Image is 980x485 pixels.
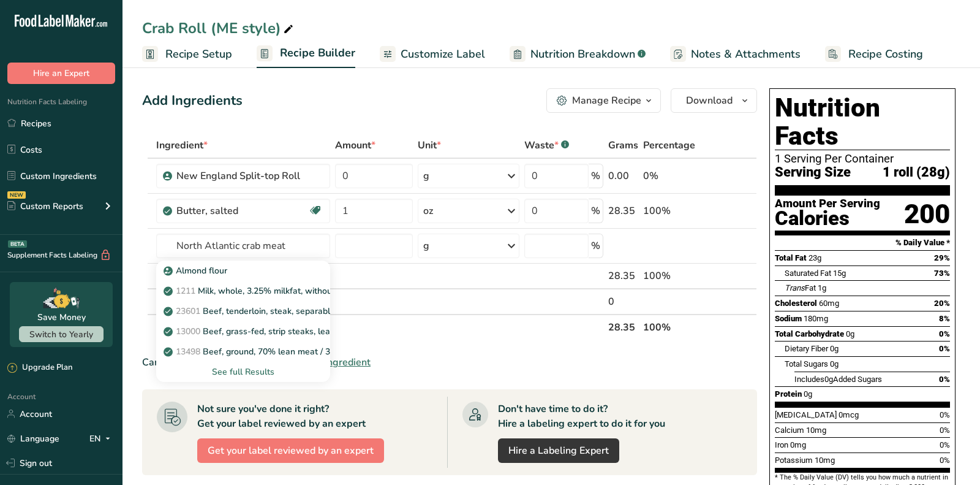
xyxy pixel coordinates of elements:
[839,410,859,419] span: 0mcg
[608,204,638,218] div: 28.35
[37,311,86,324] div: Save Money
[608,269,638,283] div: 28.35
[401,46,485,63] span: Customize Label
[939,344,950,353] span: 0%
[142,355,757,370] div: Can't find your ingredient?
[498,402,665,431] div: Don't have time to do it? Hire a labeling expert to do it for you
[790,440,806,449] span: 0mg
[775,329,844,338] span: Total Carbohydrate
[806,426,826,435] span: 10mg
[166,365,320,378] div: See full Results
[643,269,699,283] div: 100%
[156,301,330,321] a: 23601Beef, tenderloin, steak, separable lean only, trimmed to 1/8" fat, all grades, raw
[166,285,492,297] p: Milk, whole, 3.25% milkfat, without added vitamin A and [MEDICAL_DATA]
[939,314,950,323] span: 8%
[809,253,821,262] span: 23g
[940,426,950,435] span: 0%
[606,314,641,340] th: 28.35
[785,283,816,292] span: Fat
[423,204,433,218] div: oz
[142,17,296,39] div: Crab Roll (ME style)
[156,342,330,362] a: 13498Beef, ground, 70% lean meat / 30% fat, raw
[176,326,200,337] span: 13000
[257,39,355,69] a: Recipe Builder
[524,138,569,153] div: Waste
[785,344,828,353] span: Dietary Fiber
[883,165,950,180] span: 1 roll (28g)
[775,410,837,419] span: [MEDICAL_DATA]
[938,443,968,473] iframe: Intercom live chat
[335,138,375,153] span: Amount
[89,431,115,446] div: EN
[7,428,59,449] a: Language
[846,329,854,338] span: 0g
[934,253,950,262] span: 29%
[156,234,330,258] input: Add Ingredient
[643,204,699,218] div: 100%
[197,402,366,431] div: Not sure you've done it right? Get your label reviewed by an expert
[939,375,950,384] span: 0%
[166,345,376,358] p: Beef, ground, 70% lean meat / 30% fat, raw
[641,314,701,340] th: 100%
[423,169,429,183] div: g
[775,426,804,435] span: Calcium
[934,299,950,308] span: 20%
[939,329,950,338] span: 0%
[775,299,817,308] span: Cholesterol
[7,200,83,213] div: Custom Reports
[176,169,323,183] div: New England Split-top Roll
[510,40,646,68] a: Nutrition Breakdown
[934,269,950,278] span: 73%
[785,283,805,292] i: Trans
[280,45,355,61] span: Recipe Builder
[380,40,485,68] a: Customize Label
[176,285,195,297] span: 1211
[804,314,828,323] span: 180mg
[940,440,950,449] span: 0%
[775,314,802,323] span: Sodium
[670,40,801,68] a: Notes & Attachments
[208,443,374,458] span: Get your label reviewed by an expert
[176,305,200,317] span: 23601
[530,46,635,63] span: Nutrition Breakdown
[176,204,308,218] div: Butter, salted
[418,138,441,153] span: Unit
[166,264,227,277] p: Almond flour
[691,46,801,63] span: Notes & Attachments
[19,326,104,342] button: Switch to Yearly
[156,261,330,281] a: Almond flour
[775,165,851,180] span: Serving Size
[794,375,882,384] span: Includes Added Sugars
[7,63,115,84] button: Hire an Expert
[671,88,757,113] button: Download
[785,359,828,369] span: Total Sugars
[197,438,384,463] button: Get your label reviewed by an expert
[775,253,807,262] span: Total Fat
[904,198,950,231] div: 200
[7,191,26,199] div: NEW
[775,198,880,210] div: Amount Per Serving
[166,325,373,338] p: Beef, grass-fed, strip steaks, lean only, raw
[785,269,831,278] span: Saturated Fat
[176,346,200,357] span: 13498
[686,93,733,108] span: Download
[819,299,839,308] span: 60mg
[775,153,950,165] div: 1 Serving Per Container
[775,389,802,399] span: Protein
[830,344,839,353] span: 0g
[833,269,846,278] span: 15g
[498,438,619,463] a: Hire a Labeling Expert
[156,362,330,382] div: See full Results
[7,362,72,374] div: Upgrade Plan
[818,283,826,292] span: 1g
[775,235,950,250] section: % Daily Value *
[156,281,330,301] a: 1211Milk, whole, 3.25% milkfat, without added vitamin A and [MEDICAL_DATA]
[830,359,839,369] span: 0g
[775,440,788,449] span: Iron
[608,138,638,153] span: Grams
[775,94,950,150] h1: Nutrition Facts
[156,138,208,153] span: Ingredient
[848,46,923,63] span: Recipe Costing
[29,329,93,340] span: Switch to Yearly
[825,40,923,68] a: Recipe Costing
